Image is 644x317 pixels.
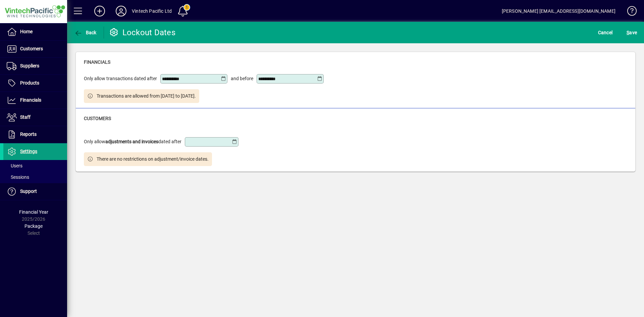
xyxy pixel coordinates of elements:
span: Financial Year [19,209,48,215]
span: S [627,30,629,35]
span: Cancel [598,27,613,38]
a: Customers [3,41,67,57]
span: Back [74,30,97,35]
a: Support [3,183,67,200]
a: Staff [3,109,67,126]
span: Transactions are allowed from [DATE] to [DATE]. [97,93,196,100]
button: Profile [110,5,132,17]
b: adjustments and invoices [105,139,158,144]
span: Suppliers [20,63,39,68]
button: Cancel [596,27,614,39]
span: Reports [20,131,37,137]
app-page-header-button: Back [67,27,104,39]
span: Only allow transactions dated after [84,75,157,82]
span: Staff [20,114,31,120]
a: Users [3,160,67,171]
a: Home [3,23,67,40]
a: Suppliers [3,58,67,74]
span: Sessions [7,174,29,180]
a: Financials [3,92,67,109]
button: Save [625,27,639,39]
a: Products [3,75,67,92]
button: Add [89,5,110,17]
span: Financials [20,97,41,103]
a: Sessions [3,171,67,183]
span: Financials [84,59,110,65]
span: and before [231,75,253,82]
span: Support [20,189,37,194]
div: [PERSON_NAME] [EMAIL_ADDRESS][DOMAIN_NAME] [502,6,615,16]
a: Reports [3,126,67,143]
span: Customers [20,46,43,51]
span: ave [627,27,637,38]
span: There are no restrictions on adjustment/invoice dates. [97,156,209,163]
span: Settings [20,149,37,154]
span: Customers [84,116,111,121]
a: Knowledge Base [622,1,636,23]
span: Home [20,29,33,34]
div: Vintech Pacific Ltd [132,6,172,16]
span: Only allow dated after [84,138,181,145]
div: Lockout Dates [109,27,175,38]
span: Products [20,80,39,86]
span: Users [7,163,22,168]
button: Back [72,27,98,39]
span: Package [24,223,43,229]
